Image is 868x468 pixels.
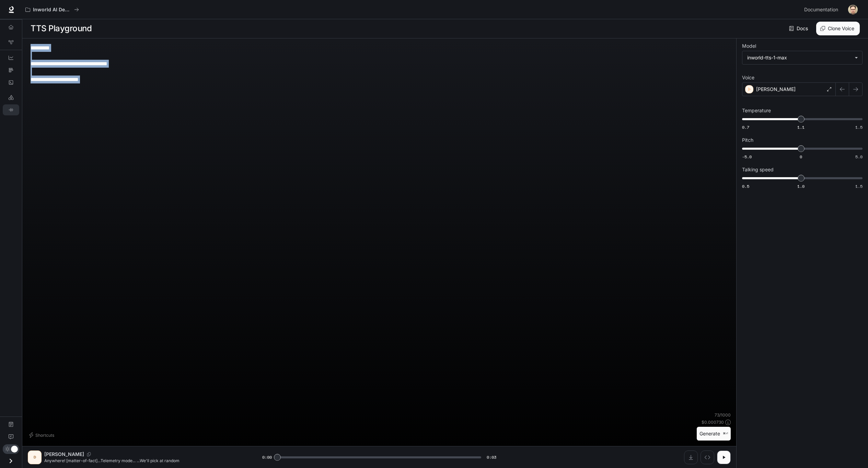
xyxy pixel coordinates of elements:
div: D [29,452,40,463]
button: Shortcuts [28,430,57,441]
span: Documentation [804,5,838,14]
a: Docs [788,22,811,35]
div: inworld-tts-1-max [747,54,851,61]
span: 0 [800,154,802,160]
a: Traces [3,65,19,76]
a: Graph Registry [3,37,19,48]
button: All workspaces [22,3,82,16]
span: 1.5 [855,124,863,130]
p: $ 0.000730 [702,419,724,425]
button: Inspect [701,450,714,464]
p: Voice [742,75,754,80]
button: Download audio [684,450,698,464]
p: ⌘⏎ [723,432,728,436]
span: 0:00 [262,454,272,461]
button: Clone Voice [816,22,860,35]
p: [PERSON_NAME] [44,451,84,458]
span: 1.1 [797,124,805,130]
p: Model [742,44,756,48]
a: TTS Playground [3,104,19,115]
span: Dark mode toggle [11,445,18,453]
a: Logs [3,77,19,88]
p: Temperature [742,108,771,113]
a: LLM Playground [3,92,19,103]
a: Documentation [801,3,843,16]
img: User avatar [848,5,858,14]
p: Inworld AI Demos [33,7,71,13]
a: Documentation [3,419,19,430]
a: Feedback [3,431,19,442]
button: User avatar [846,3,860,16]
a: Overview [3,22,19,33]
button: Generate⌘⏎ [697,427,731,441]
a: Dashboards [3,52,19,63]
span: 5.0 [855,154,863,160]
span: 1.0 [797,183,805,189]
button: Copy Voice ID [84,452,94,456]
button: Open drawer [3,454,19,468]
span: 0.7 [742,124,749,130]
span: 1.5 [855,183,863,189]
span: -5.0 [742,154,752,160]
p: 73 / 1000 [715,412,731,418]
p: Anywhere! [matter-of-fact]...Telemetry mode... ...We'll pick at random [44,458,246,464]
div: inworld-tts-1-max [742,51,862,64]
p: [PERSON_NAME] [756,86,796,93]
p: Pitch [742,138,753,142]
span: 0:03 [487,454,496,461]
h1: TTS Playground [31,22,92,35]
p: Talking speed [742,167,774,172]
span: 0.5 [742,183,749,189]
